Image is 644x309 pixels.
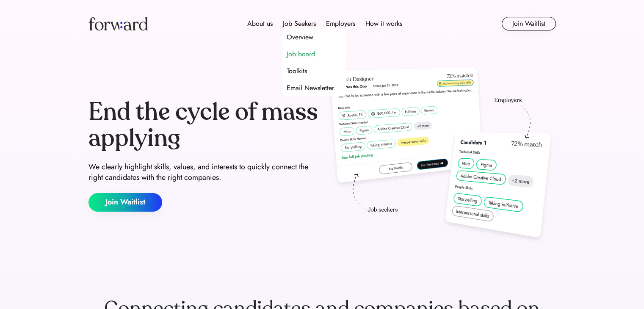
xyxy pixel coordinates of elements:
div: About us [247,19,273,29]
div: We clearly highlight skills, values, and interests to quickly connect the right candidates with t... [88,162,319,183]
img: hero-image.png [326,64,556,246]
button: Join Waitlist [88,193,162,212]
img: Forward logo [88,17,148,30]
div: Overview [287,32,313,42]
div: Email Newsletter [287,83,334,93]
div: Employers [326,19,355,29]
div: End the cycle of mass applying [88,99,319,151]
div: Toolkits [287,66,307,76]
button: Join Waitlist [502,17,556,30]
div: How it works [365,19,402,29]
div: Job Seekers [283,19,316,29]
div: Job board [287,49,315,59]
